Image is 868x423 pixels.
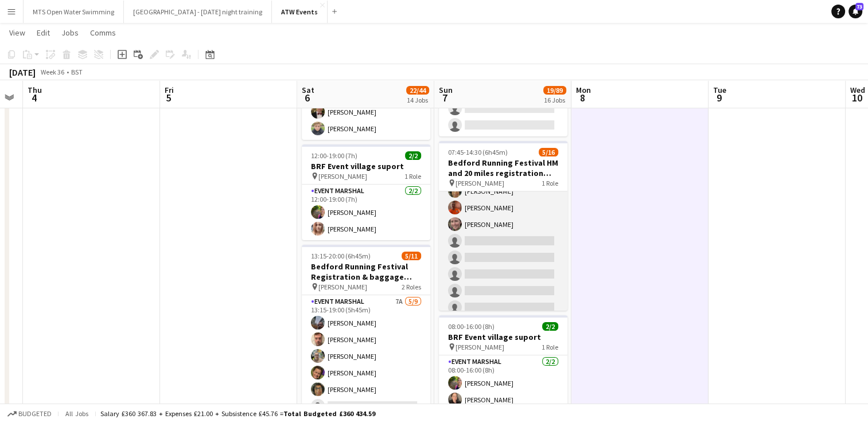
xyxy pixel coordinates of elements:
span: [PERSON_NAME] [318,283,367,291]
span: Wed [850,85,865,95]
span: View [9,28,25,38]
span: Comms [90,28,116,38]
span: 8 [574,91,591,104]
span: Tue [713,85,726,95]
div: Salary £360 367.83 + Expenses £21.00 + Subsistence £45.76 = [100,409,375,418]
a: View [5,25,30,40]
app-job-card: 13:15-20:00 (6h45m)5/11Bedford Running Festival Registration & baggage marshal [PERSON_NAME]2 Rol... [302,245,430,414]
span: 07:45-14:30 (6h45m) [448,148,508,156]
span: [PERSON_NAME] [456,343,504,351]
div: [DATE] [9,66,36,78]
h3: Bedford Running Festival Registration & baggage marshal [302,261,430,282]
span: 6 [300,91,314,104]
span: 4 [26,91,42,104]
h3: BRF Event village suport [302,161,430,171]
div: BST [71,68,83,76]
span: 10 [848,91,865,104]
app-card-role: 07:45-14:30 (6h45m)[PERSON_NAME][PERSON_NAME][PERSON_NAME][PERSON_NAME][PERSON_NAME] [439,130,567,418]
span: 5 [163,91,174,104]
span: 9 [711,91,726,104]
span: 7 [437,91,453,104]
button: [GEOGRAPHIC_DATA] - [DATE] night training [124,1,272,23]
app-card-role: Event Marshal2/212:00-19:00 (7h)[PERSON_NAME][PERSON_NAME] [302,185,430,240]
span: 1 Role [404,172,421,181]
span: [PERSON_NAME] [318,172,367,181]
span: Sun [439,85,453,95]
h3: BRF Event village suport [439,332,567,342]
span: 2/2 [405,151,421,160]
h3: Bedford Running Festival HM and 20 miles registration baggagge and t- shirts [439,158,567,178]
span: Total Budgeted £360 434.59 [283,409,375,418]
span: All jobs [63,409,91,418]
span: 22/44 [406,86,429,95]
span: Edit [37,28,50,38]
div: 16 Jobs [544,96,566,104]
button: Budgeted [6,408,53,420]
a: Edit [32,25,55,40]
span: 12:00-19:00 (7h) [311,151,357,160]
span: 2/2 [542,322,558,331]
span: 08:00-16:00 (8h) [448,322,495,331]
span: Jobs [61,28,79,38]
app-job-card: 12:00-19:00 (7h)2/2BRF Event village suport [PERSON_NAME]1 RoleEvent Marshal2/212:00-19:00 (7h)[P... [302,144,430,240]
span: 1 Role [542,343,558,351]
button: ATW Events [272,1,328,23]
app-job-card: 08:00-16:00 (8h)2/2BRF Event village suport [PERSON_NAME]1 RoleEvent Marshal2/208:00-16:00 (8h)[P... [439,315,567,411]
button: MTS Open Water Swimming [24,1,124,23]
span: Budgeted [18,410,52,418]
span: 5/16 [539,148,558,156]
span: [PERSON_NAME] [456,179,504,187]
span: 5/11 [402,252,421,260]
span: Fri [165,85,174,95]
span: 1 Role [542,179,558,187]
div: 14 Jobs [407,96,429,104]
span: Week 36 [38,68,67,76]
a: 73 [848,5,862,18]
span: Sat [302,85,314,95]
span: 19/89 [543,86,566,95]
span: 73 [855,3,863,10]
app-card-role: Event Marshal2/208:00-16:00 (8h)[PERSON_NAME][PERSON_NAME] [439,355,567,411]
span: 13:15-20:00 (6h45m) [311,252,371,260]
app-job-card: 07:45-14:30 (6h45m)5/16Bedford Running Festival HM and 20 miles registration baggagge and t- shir... [439,141,567,311]
a: Comms [85,25,120,40]
span: Mon [576,85,591,95]
span: 2 Roles [402,283,421,291]
a: Jobs [57,25,83,40]
span: Thu [28,85,42,95]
